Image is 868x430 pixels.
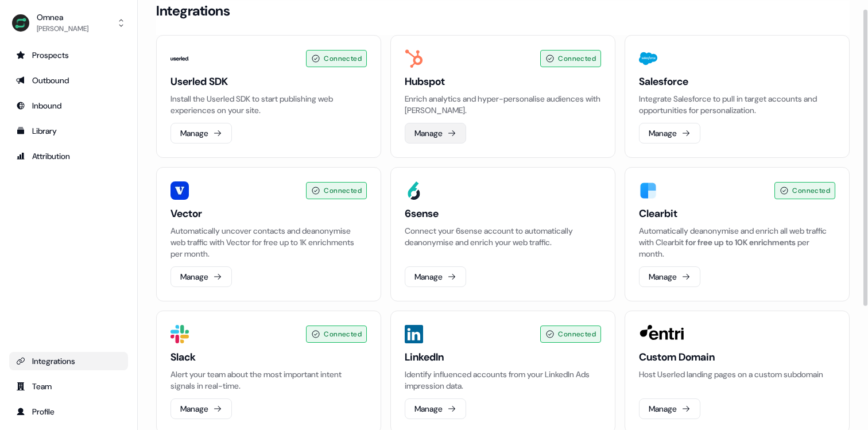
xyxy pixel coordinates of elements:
[170,75,367,88] h3: Userled SDK
[405,225,601,248] p: Connect your 6sense account to automatically deanonymise and enrich your web traffic.
[639,207,835,220] h3: Clearbit
[9,122,128,140] a: Go to templates
[170,266,232,287] button: Manage
[792,185,830,196] span: Connected
[405,266,466,287] button: Manage
[685,237,796,247] span: for free up to 10K enrichments
[405,369,601,392] p: Identify influenced accounts from your LinkedIn Ads impression data.
[170,207,367,220] h3: Vector
[639,369,835,380] p: Host Userled landing pages on a custom subdomain
[170,181,189,200] img: Vector image
[558,328,596,340] span: Connected
[156,2,230,20] h3: Integrations
[170,369,367,392] p: Alert your team about the most important intent signals in real-time.
[639,75,835,88] h3: Salesforce
[324,328,362,340] span: Connected
[16,49,121,61] div: Prospects
[9,147,128,165] a: Go to attribution
[9,71,128,90] a: Go to outbound experience
[170,123,232,144] button: Manage
[170,350,367,364] h3: Slack
[16,100,121,111] div: Inbound
[170,398,232,419] button: Manage
[639,123,700,144] button: Manage
[639,350,835,364] h3: Custom Domain
[405,123,466,144] button: Manage
[16,355,121,367] div: Integrations
[16,406,121,417] div: Profile
[37,11,88,23] div: Omnea
[170,93,367,116] p: Install the Userled SDK to start publishing web experiences on your site.
[639,398,700,419] button: Manage
[558,53,596,64] span: Connected
[16,150,121,162] div: Attribution
[639,225,835,259] div: Automatically deanonymise and enrich all web traffic with Clearbit per month.
[324,185,362,196] span: Connected
[16,381,121,392] div: Team
[405,350,601,364] h3: LinkedIn
[16,75,121,86] div: Outbound
[9,402,128,421] a: Go to profile
[405,75,601,88] h3: Hubspot
[9,352,128,370] a: Go to integrations
[170,225,367,259] p: Automatically uncover contacts and deanonymise web traffic with Vector for free up to 1K enrichme...
[639,266,700,287] button: Manage
[639,93,835,116] p: Integrate Salesforce to pull in target accounts and opportunities for personalization.
[405,93,601,116] p: Enrich analytics and hyper-personalise audiences with [PERSON_NAME].
[9,96,128,115] a: Go to Inbound
[324,53,362,64] span: Connected
[9,46,128,64] a: Go to prospects
[16,125,121,137] div: Library
[37,23,88,34] div: [PERSON_NAME]
[405,398,466,419] button: Manage
[405,207,601,220] h3: 6sense
[9,9,128,37] button: Omnea[PERSON_NAME]
[9,377,128,396] a: Go to team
